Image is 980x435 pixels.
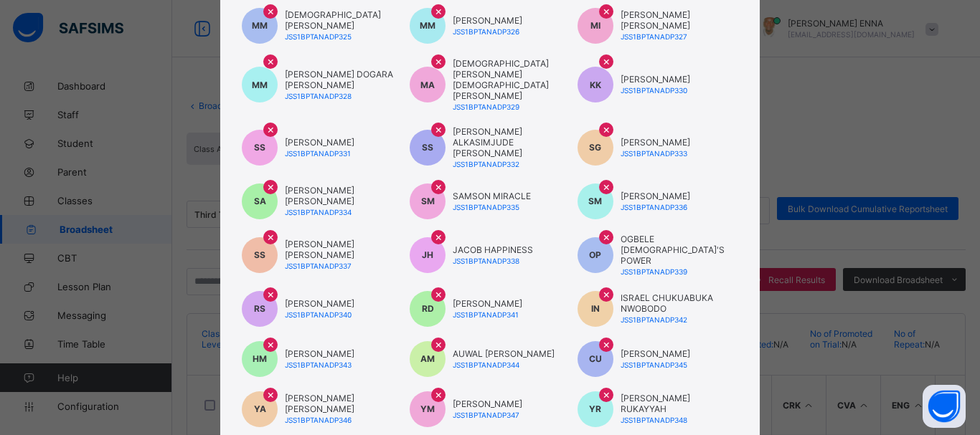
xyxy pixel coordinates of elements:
span: [PERSON_NAME] [PERSON_NAME] [621,9,738,31]
span: × [267,229,275,244]
span: SAMSON MIRACLE [453,191,531,201]
span: CU [589,353,602,364]
span: JSS1BPTANADP325 [285,32,352,41]
span: YM [420,403,435,414]
span: × [435,387,443,401]
span: JSS1BPTANADP342 [621,315,687,324]
span: × [603,337,611,351]
span: JSS1BPTANADP336 [621,203,687,211]
span: [DEMOGRAPHIC_DATA][PERSON_NAME][DEMOGRAPHIC_DATA] [PERSON_NAME] [453,58,570,101]
span: × [603,387,611,401]
span: × [435,179,443,193]
span: JSS1BPTANADP343 [285,360,352,369]
span: JSS1BPTANADP329 [453,102,519,111]
span: OP [589,249,601,260]
span: × [435,54,443,68]
span: RS [254,303,265,314]
span: YA [254,403,266,414]
span: MI [590,20,600,31]
span: SS [254,249,265,260]
span: AUWAL [PERSON_NAME] [453,348,555,359]
span: [PERSON_NAME] [453,15,522,26]
span: × [603,54,611,68]
span: [PERSON_NAME] [621,74,690,85]
span: [PERSON_NAME] [PERSON_NAME] [285,185,402,206]
span: MA [420,80,435,90]
span: JSS1BPTANADP330 [621,86,687,95]
span: SS [254,142,265,153]
span: ISRAEL CHUKUABUKA NWOBODO [621,292,738,314]
span: SS [422,142,433,153]
span: MM [252,80,268,90]
span: JSS1BPTANADP334 [285,208,352,216]
span: JSS1BPTANADP326 [453,27,519,36]
span: × [267,54,275,68]
span: [PERSON_NAME] [285,137,354,148]
span: × [603,229,611,244]
span: JSS1BPTANADP327 [621,32,687,41]
span: [PERSON_NAME] RUKAYYAH [621,393,738,414]
span: × [435,122,443,136]
span: [PERSON_NAME] [621,348,690,359]
span: JSS1BPTANADP341 [453,310,519,319]
span: JSS1BPTANADP331 [285,149,351,158]
span: JSS1BPTANADP338 [453,257,519,265]
span: JSS1BPTANADP333 [621,149,687,158]
span: [PERSON_NAME] [PERSON_NAME] [285,239,402,260]
span: × [435,4,443,18]
span: AM [420,353,435,364]
span: SM [421,196,435,206]
span: × [435,287,443,301]
span: JSS1BPTANADP335 [453,203,519,211]
span: JSS1BPTANADP332 [453,160,519,168]
span: × [267,179,275,193]
span: × [435,229,443,244]
span: JSS1BPTANADP346 [285,416,352,424]
span: SM [588,196,602,206]
span: × [267,387,275,401]
span: JSS1BPTANADP339 [621,267,687,276]
span: RD [422,303,434,314]
span: × [435,337,443,351]
span: JSS1BPTANADP337 [285,262,352,270]
span: [PERSON_NAME] [453,398,522,409]
span: [PERSON_NAME] [285,298,354,309]
span: [PERSON_NAME] DOGARA [PERSON_NAME] [285,69,402,90]
span: JSS1BPTANADP340 [285,310,352,319]
span: MM [252,20,268,31]
span: YR [589,403,601,414]
span: × [267,287,275,301]
span: [PERSON_NAME] [453,298,522,309]
span: JSS1BPTANADP345 [621,360,687,369]
span: × [603,287,611,301]
span: [PERSON_NAME] [621,137,690,148]
span: KK [590,80,601,90]
span: JH [422,249,433,260]
span: [PERSON_NAME] ALKASIMJUDE [PERSON_NAME] [453,126,570,158]
button: Open asap [923,385,966,428]
span: × [603,4,611,18]
span: × [267,122,275,136]
span: JACOB HAPPINESS [453,244,533,255]
span: × [267,337,275,351]
span: × [267,4,275,18]
span: [PERSON_NAME] [285,348,354,359]
span: [PERSON_NAME] [621,191,690,201]
span: HM [253,353,267,364]
span: × [603,122,611,136]
span: [DEMOGRAPHIC_DATA][PERSON_NAME] [285,9,402,31]
span: OGBELE [DEMOGRAPHIC_DATA]'S POWER [621,234,738,266]
span: JSS1BPTANADP344 [453,360,519,369]
span: JSS1BPTANADP328 [285,92,352,100]
span: MM [420,20,435,31]
span: × [603,179,611,193]
span: [PERSON_NAME] [PERSON_NAME] [285,393,402,414]
span: SG [589,142,601,153]
span: JSS1BPTANADP348 [621,416,687,424]
span: IN [591,303,600,314]
span: SA [254,196,266,206]
span: JSS1BPTANADP347 [453,411,519,419]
